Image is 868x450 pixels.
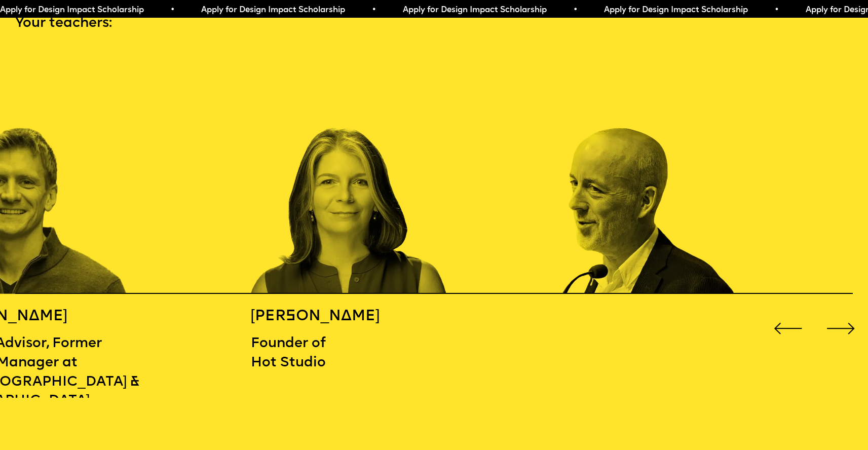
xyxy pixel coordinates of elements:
[771,311,806,346] div: Previous slide
[572,6,576,14] span: •
[251,307,459,326] h5: [PERSON_NAME]
[563,51,771,294] div: 15 / 16
[251,51,459,294] div: 14 / 16
[251,334,459,372] p: Founder of Hot Studio
[169,6,173,14] span: •
[15,14,853,33] p: Your teachers:
[370,6,375,14] span: •
[773,6,777,14] span: •
[823,311,858,346] div: Next slide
